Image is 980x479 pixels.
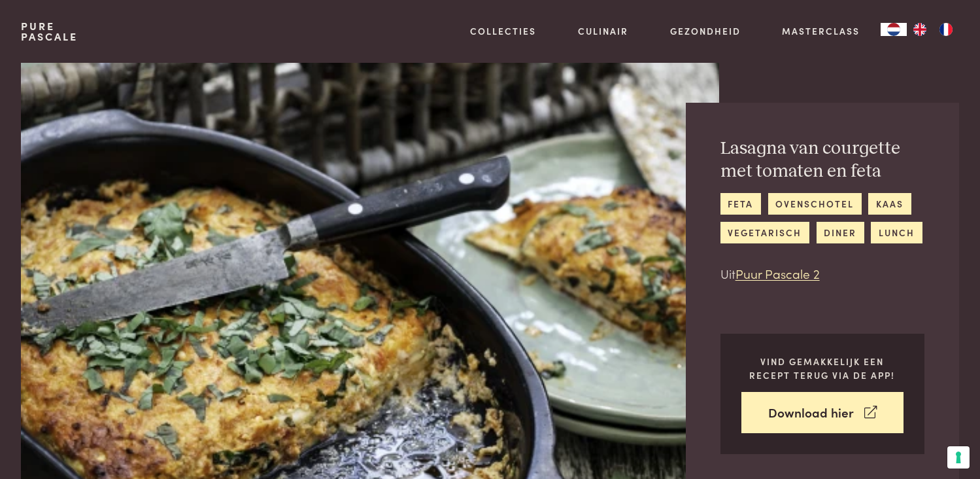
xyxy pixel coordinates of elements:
a: NL [881,23,907,36]
a: Download hier [741,392,904,433]
ul: Language list [907,23,959,36]
aside: Language selected: Nederlands [881,23,959,36]
a: feta [720,193,761,215]
a: EN [907,23,933,36]
a: vegetarisch [720,222,809,243]
p: Uit [720,264,924,283]
a: diner [817,222,864,243]
a: Culinair [578,24,628,38]
a: lunch [871,222,922,243]
div: Language [881,23,907,36]
button: Uw voorkeuren voor toestemming voor trackingtechnologieën [947,446,970,469]
a: FR [933,23,959,36]
a: kaas [868,193,911,215]
a: PurePascale [21,21,78,42]
a: ovenschotel [768,193,862,215]
a: Gezondheid [670,24,741,38]
a: Masterclass [782,24,860,38]
a: Puur Pascale 2 [735,264,820,282]
h2: Lasagna van courgette met tomaten en feta [720,137,924,183]
p: Vind gemakkelijk een recept terug via de app! [741,355,904,381]
a: Collecties [470,24,536,38]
